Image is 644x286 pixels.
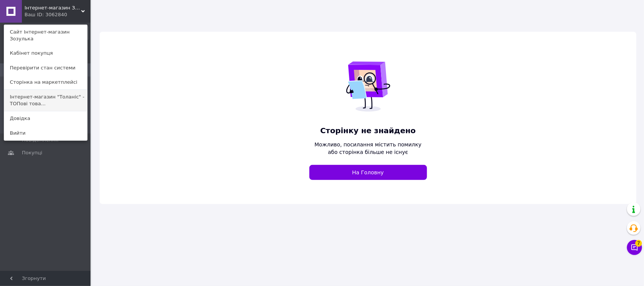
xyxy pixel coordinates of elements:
[4,75,87,89] a: Сторінка на маркетплейсі
[4,25,87,46] a: Сайт Інтернет-магазин Зозулька
[309,125,427,136] span: Сторінку не знайдено
[627,240,642,255] button: Чат з покупцем7
[22,149,42,156] span: Покупці
[4,90,87,111] a: Інтернет-магазин "Толаніс" - ТОПові това...
[4,126,87,140] a: Вийти
[4,46,87,60] a: Кабінет покупця
[309,165,427,180] a: На Головну
[4,61,87,75] a: Перевірити стан системи
[25,11,56,18] div: Ваш ID: 3062840
[4,111,87,126] a: Довідка
[635,240,642,247] span: 7
[309,141,427,156] span: Можливо, посилання містить помилку або сторінка більше не існує
[25,5,81,11] span: Інтернет-магазин Зозулька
